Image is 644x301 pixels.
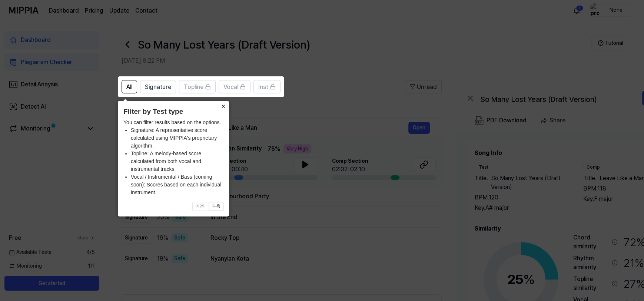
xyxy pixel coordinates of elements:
header: Filter by Test type [123,106,223,117]
li: Signature: A representative score calculated using MIPPIA's proprietary algorithm. [131,126,223,150]
button: Inst [253,80,280,93]
button: 다음 [209,202,223,211]
li: Vocal / Instrumental / Bass (coming soon): Scores based on each individual instrument. [131,173,223,196]
button: Close [217,101,229,111]
span: Signature [145,83,171,92]
button: Signature [140,80,176,93]
button: Topline [179,80,216,93]
span: Topline [184,83,203,92]
span: All [126,83,132,92]
button: Vocal [219,80,250,93]
button: All [122,80,137,93]
span: Inst [258,83,268,92]
div: You can filter results based on the options. [123,119,223,196]
span: Vocal [223,83,238,92]
li: Topline: A melody-based score calculated from both vocal and instrumental tracks. [131,150,223,173]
